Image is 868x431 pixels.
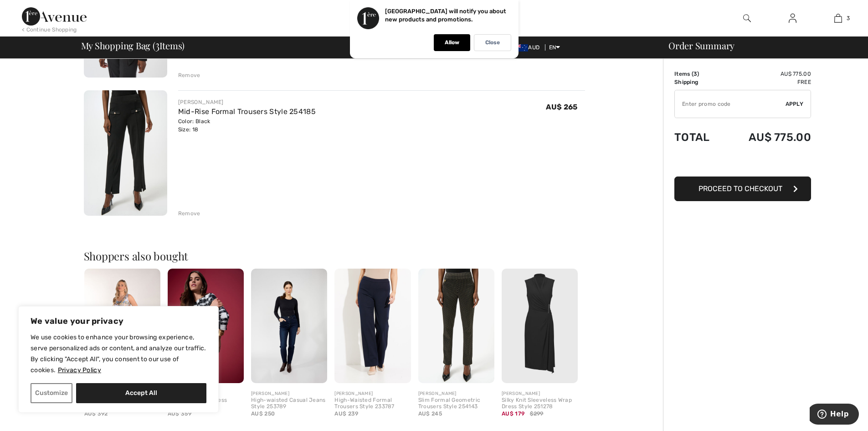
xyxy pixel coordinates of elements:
button: Customize [31,383,72,403]
div: Order Summary [657,41,863,50]
td: Free [724,78,811,86]
td: AU$ 775.00 [724,122,811,153]
img: Slim Formal Geometric Trousers Style 254143 [418,269,494,383]
a: Sign In [781,13,804,24]
img: Mid-Rise Formal Trousers Style 254185 [84,90,167,216]
div: [PERSON_NAME] [334,390,411,397]
img: Australian Dollar [514,44,528,52]
td: Items ( ) [674,70,724,78]
span: 3 [693,71,697,77]
span: Apply [786,100,804,108]
span: AU$ 392 [84,410,108,417]
button: Accept All [76,383,206,403]
span: AU$ 179 [502,410,524,417]
span: AU$ 359 [168,410,191,417]
a: Mid-Rise Formal Trousers Style 254185 [178,107,316,116]
a: Privacy Policy [57,366,102,374]
div: Remove [178,209,200,218]
div: [PERSON_NAME] [502,390,578,397]
span: AU$ 239 [334,410,358,417]
td: Total [674,122,724,153]
span: AU$ 265 [546,103,577,111]
td: Shipping [674,78,724,86]
img: Floral Sleeveless Maxi Dress Style 266128 [84,269,160,383]
input: Promo code [675,90,786,118]
div: Slim Formal Geometric Trousers Style 254143 [418,397,494,410]
img: Plaid Maxi Wrap Dress Style 253289 [168,269,244,383]
span: AUD [514,44,543,51]
span: EN [549,44,560,51]
div: [PERSON_NAME] [418,390,494,397]
img: 1ère Avenue [22,7,87,26]
button: Proceed to Checkout [674,177,811,201]
p: We use cookies to enhance your browsing experience, serve personalized ads or content, and analyz... [31,332,206,376]
p: [GEOGRAPHIC_DATA] will notify you about new products and promotions. [385,8,506,23]
p: We value your privacy [31,316,206,327]
span: $299 [530,410,544,418]
img: My Info [789,13,796,24]
p: Allow [445,39,459,46]
a: 3 [816,13,860,24]
div: [PERSON_NAME] [178,98,316,106]
h2: Shoppers also bought [84,250,585,261]
img: High-Waisted Formal Trousers Style 233787 [334,269,411,383]
iframe: Opens a widget where you can find more information [810,404,859,426]
div: High-Waisted Formal Trousers Style 233787 [334,397,411,410]
span: 3 [847,14,850,22]
div: We value your privacy [18,306,219,413]
span: Proceed to Checkout [699,184,782,193]
div: Remove [178,71,200,79]
td: AU$ 775.00 [724,70,811,78]
span: AU$ 245 [418,410,442,417]
img: High-waisted Casual Jeans Style 253789 [251,269,327,383]
img: My Bag [834,13,842,24]
p: Close [485,39,500,46]
div: Color: Black Size: 18 [178,117,316,134]
span: 3 [155,39,159,51]
div: [PERSON_NAME] [251,390,327,397]
img: search the website [743,13,751,24]
span: My Shopping Bag ( Items) [81,41,185,50]
iframe: PayPal [674,153,811,173]
img: Silky Knit Sleeveless Wrap Dress Style 251278 [502,269,578,383]
div: Silky Knit Sleeveless Wrap Dress Style 251278 [502,397,578,410]
span: AU$ 250 [251,410,275,417]
div: < Continue Shopping [22,26,77,34]
div: High-waisted Casual Jeans Style 253789 [251,397,327,410]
